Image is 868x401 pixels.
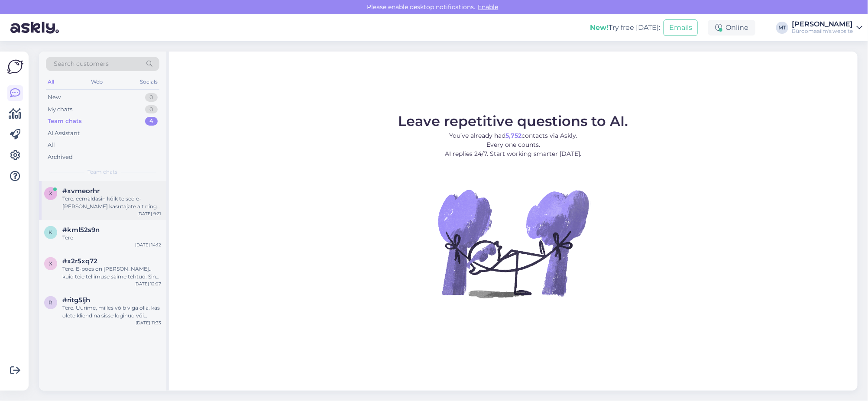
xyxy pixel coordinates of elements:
[135,242,161,248] div: [DATE] 14:12
[90,76,105,87] div: Web
[792,21,853,28] div: [PERSON_NAME]
[62,296,90,304] span: #ritg5ljh
[145,105,158,114] div: 0
[48,93,61,102] div: New
[136,320,161,326] div: [DATE] 11:33
[62,257,97,265] span: #x2r5xq72
[62,265,161,281] div: Tere. E-poes on [PERSON_NAME].. kuid teie tellimuse saime tehtud: Sinu tellimuse number on: 20002...
[590,23,660,33] div: Try free [DATE]:
[435,165,591,321] img: No Chat active
[62,195,161,210] div: Tere, eemaldasin kõik teised e-[PERSON_NAME] kasutajate alt ning alles jäi ainult Tanel Tepaskent
[49,190,52,197] span: x
[137,210,161,217] div: [DATE] 9:21
[48,117,82,126] div: Team chats
[590,23,609,32] b: New!
[708,20,755,36] div: Online
[138,76,159,87] div: Socials
[49,229,53,236] span: k
[62,187,100,195] span: #xvmeorhr
[145,93,158,102] div: 0
[49,299,53,306] span: r
[62,226,100,234] span: #kml52s9n
[48,129,80,138] div: AI Assistant
[398,131,628,158] p: You’ve already had contacts via Askly. Every one counts. AI replies 24/7. Start working smarter [...
[62,304,161,320] div: Tere. Uurime, milles võib viga olla. kas olete kliendina sisse loginud või külalisena?
[145,117,158,126] div: 4
[398,113,628,129] span: Leave repetitive questions to AI.
[505,132,521,139] b: 5,752
[476,3,501,11] span: Enable
[792,21,863,35] a: [PERSON_NAME]Büroomaailm's website
[48,153,73,162] div: Archived
[46,76,56,87] div: All
[49,260,52,267] span: x
[7,58,23,75] img: Askly Logo
[776,22,788,34] div: MT
[62,234,161,242] div: Tere
[664,19,698,36] button: Emails
[54,59,109,68] span: Search customers
[134,281,161,287] div: [DATE] 12:07
[88,168,118,176] span: Team chats
[792,28,853,35] div: Büroomaailm's website
[48,141,55,149] div: All
[48,105,72,114] div: My chats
